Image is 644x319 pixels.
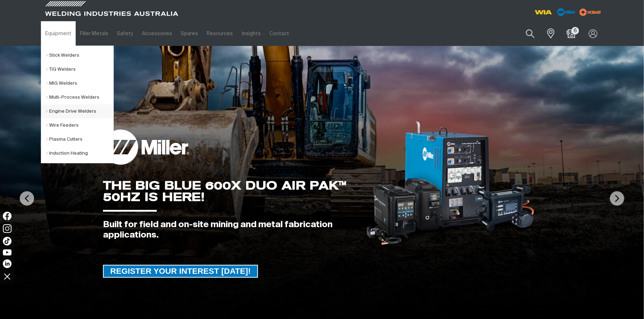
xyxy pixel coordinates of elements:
img: Instagram [3,224,11,233]
a: Insights [238,21,265,46]
input: Product name or item number... [509,25,542,42]
a: Engine Drive Welders [47,104,113,118]
a: Spares [177,21,202,46]
img: NextArrow [610,191,624,206]
img: Facebook [3,212,11,220]
ul: Equipment Submenu [41,46,114,163]
a: Accessories [138,21,177,46]
a: Filler Metals [76,21,113,46]
a: Wire Feeders [47,118,113,132]
a: Safety [113,21,137,46]
span: REGISTER YOUR INTEREST [DATE]! [104,265,257,278]
button: Search products [518,25,542,42]
img: PrevArrow [20,191,34,206]
a: MIG Welders [47,76,113,90]
div: THE BIG BLUE 600X DUO AIR PAK™ 50HZ IS HERE! [103,180,354,203]
img: hide socials [1,270,13,282]
nav: Main [41,21,463,46]
img: YouTube [3,249,11,255]
a: Contact [265,21,293,46]
a: Induction Heating [47,146,113,160]
img: LinkedIn [3,259,11,268]
a: Multi-Process Welders [47,90,113,104]
a: REGISTER YOUR INTEREST TODAY! [103,265,258,278]
a: Equipment [41,21,76,46]
a: Resources [202,21,237,46]
img: TikTok [3,237,11,245]
a: TIG Welders [47,62,113,76]
a: Stick Welders [47,48,113,62]
div: Built for field and on-site mining and metal fabrication applications. [103,220,354,240]
img: miller [577,7,603,18]
a: Plasma Cutters [47,132,113,146]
